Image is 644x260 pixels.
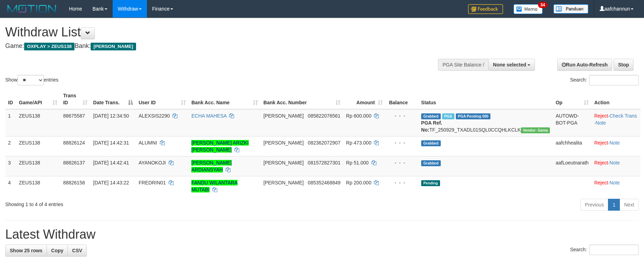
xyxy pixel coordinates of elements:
input: Search: [589,75,639,85]
th: Bank Acc. Number: activate to sort column ascending [261,89,343,109]
span: ALEXSIS2290 [139,113,170,119]
a: Reject [594,140,608,146]
span: 88826124 [63,140,85,146]
a: Next [620,199,639,211]
span: Show 25 rows [10,248,42,253]
td: 2 [5,136,16,156]
span: AYANOKOJI [139,160,166,166]
img: MOTION_logo.png [5,3,58,14]
span: FREDRIN01 [139,180,166,185]
span: [DATE] 12:34:50 [93,113,129,119]
span: 88826137 [63,160,85,166]
span: Copy 081572827301 to clipboard [308,160,340,166]
span: [PERSON_NAME] [263,160,304,166]
th: Game/API: activate to sort column ascending [16,89,60,109]
td: 3 [5,156,16,176]
a: Reject [594,180,608,185]
a: Check Trans [609,113,637,119]
td: · [592,156,641,176]
b: PGA Ref. No: [421,120,442,133]
span: ALUMNI [139,140,157,146]
div: - - - [388,179,416,186]
button: None selected [488,59,535,71]
span: Copy [51,248,63,253]
span: [DATE] 14:43:22 [93,180,129,185]
th: Bank Acc. Name: activate to sort column ascending [189,89,261,109]
a: Stop [614,59,634,71]
a: ECHA MAHESA [191,113,226,119]
td: ZEUS138 [16,136,60,156]
span: [DATE] 14:42:41 [93,160,129,166]
a: Note [596,120,606,126]
span: Rp 51.000 [346,160,369,166]
span: [PERSON_NAME] [263,180,304,185]
th: Balance [385,89,418,109]
td: · · [592,109,641,136]
td: aafchhealita [553,136,591,156]
div: PGA Site Balance / [438,59,488,71]
div: - - - [388,112,416,119]
span: Vendor URL: https://trx31.1velocity.biz [521,127,550,133]
td: ZEUS138 [16,109,60,136]
label: Search: [570,245,639,255]
td: · [592,136,641,156]
th: User ID: activate to sort column ascending [136,89,189,109]
input: Search: [589,245,639,255]
span: Rp 600.000 [346,113,371,119]
span: Copy 085822076561 to clipboard [308,113,340,119]
span: [PERSON_NAME] [91,43,136,50]
label: Show entries [5,75,58,85]
a: 1 [608,199,620,211]
td: 1 [5,109,16,136]
span: CSV [72,248,82,253]
span: Marked by aafpengsreynich [442,113,454,119]
img: panduan.png [553,4,588,14]
span: None selected [493,62,526,68]
span: 88675587 [63,113,85,119]
img: Feedback.jpg [468,4,503,14]
td: · [592,176,641,196]
th: Date Trans.: activate to sort column descending [90,89,136,109]
th: Trans ID: activate to sort column ascending [60,89,90,109]
span: OXPLAY > ZEUS138 [24,43,75,50]
a: Copy [47,245,68,257]
a: Reject [594,113,608,119]
span: PGA Pending [456,113,491,119]
span: Pending [421,180,440,186]
td: ZEUS138 [16,176,60,196]
div: Showing 1 to 4 of 4 entries [5,198,263,208]
div: - - - [388,159,416,166]
div: - - - [388,139,416,146]
span: 88826158 [63,180,85,185]
a: Note [609,140,620,146]
span: Copy 082362072907 to clipboard [308,140,340,146]
span: Rp 473.000 [346,140,371,146]
th: ID [5,89,16,109]
span: [PERSON_NAME] [263,113,304,119]
a: Reject [594,160,608,166]
a: Note [609,180,620,185]
td: ZEUS138 [16,156,60,176]
a: FANDU WILANTARA MUTABI [191,180,238,192]
a: [PERSON_NAME] ARIZKI [PERSON_NAME] [191,140,248,153]
th: Amount: activate to sort column ascending [343,89,385,109]
h1: Withdraw List [5,25,422,39]
span: [PERSON_NAME] [263,140,304,146]
td: 4 [5,176,16,196]
h1: Latest Withdraw [5,227,639,241]
span: 34 [538,2,547,8]
a: CSV [68,245,87,257]
span: Rp 200.000 [346,180,371,185]
select: Showentries [17,75,44,85]
a: Previous [580,199,608,211]
th: Status [418,89,553,109]
td: aafLoeutnarath [553,156,591,176]
th: Op: activate to sort column ascending [553,89,591,109]
span: Grabbed [421,113,441,119]
span: Grabbed [421,160,441,166]
a: Show 25 rows [5,245,47,257]
label: Search: [570,75,639,85]
h4: Game: Bank: [5,43,422,50]
span: Copy 085352468849 to clipboard [308,180,340,185]
a: Note [609,160,620,166]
